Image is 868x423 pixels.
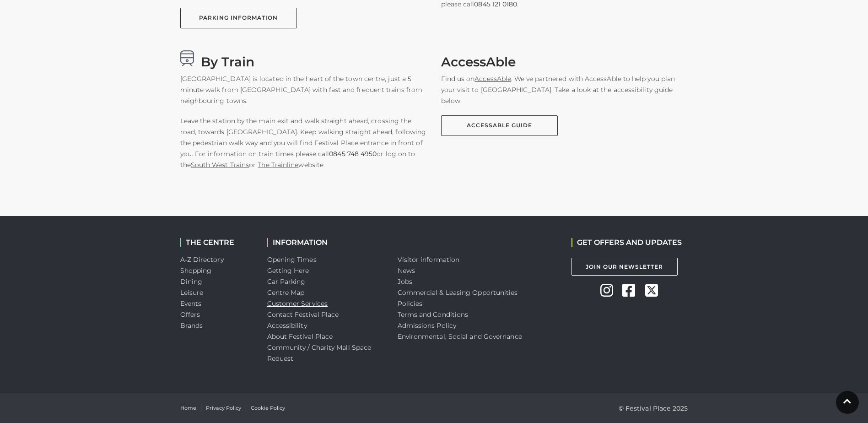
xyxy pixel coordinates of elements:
a: Policies [398,299,423,308]
h2: INFORMATION [267,238,384,247]
a: A-Z Directory [180,255,224,264]
h3: By Train [180,50,427,66]
a: Privacy Policy [206,404,241,412]
a: Admissions Policy [398,321,457,330]
a: PARKING INFORMATION [180,8,297,28]
a: Car Parking [267,277,306,286]
a: Centre Map [267,288,305,297]
h2: THE CENTRE [180,238,253,247]
a: Join Our Newsletter [571,258,678,276]
a: 0845 748 4950 [329,148,377,159]
a: South West Trains [191,161,249,169]
a: About Festival Place [267,332,333,341]
a: Environmental, Social and Governance [398,332,522,341]
a: Terms and Conditions [398,310,469,319]
a: The Trainline [258,161,298,169]
a: Commercial & Leasing Opportunities [398,288,518,297]
a: News [398,266,415,275]
p: Leave the station by the main exit and walk straight ahead, crossing the road, towards [GEOGRAPHI... [180,115,427,170]
a: Visitor information [398,255,460,264]
a: Dining [180,277,203,286]
a: AccessAble Guide [441,115,558,136]
a: Leisure [180,288,204,297]
a: Home [180,404,196,412]
a: Accessibility [267,321,307,330]
a: AccessAble [474,75,511,83]
h3: AccessAble [441,50,688,66]
p: © Festival Place 2025 [619,403,688,414]
a: Cookie Policy [251,404,285,412]
a: Getting Here [267,266,309,275]
p: Find us on . We've partnered with AccessAble to help you plan your visit to [GEOGRAPHIC_DATA]. Ta... [441,73,688,106]
a: Opening Times [267,255,317,264]
a: Community / Charity Mall Space Request [267,343,372,363]
p: [GEOGRAPHIC_DATA] is located in the heart of the town centre, just a 5 minute walk from [GEOGRAPH... [180,73,427,106]
a: Contact Festival Place [267,310,339,319]
a: Jobs [398,277,412,286]
a: Offers [180,310,200,319]
a: Brands [180,321,203,330]
a: Shopping [180,266,212,275]
h2: GET OFFERS AND UPDATES [571,238,682,247]
a: Customer Services [267,299,328,308]
a: Events [180,299,202,308]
